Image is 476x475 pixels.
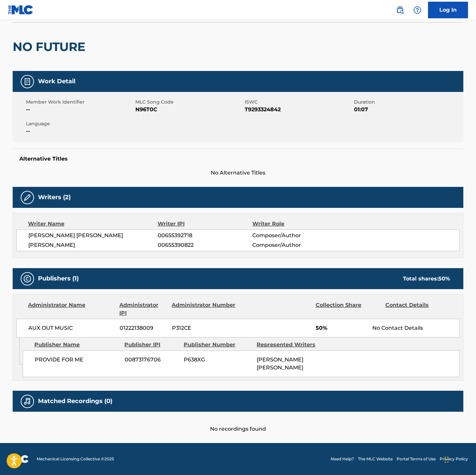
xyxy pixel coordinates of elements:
[411,3,424,17] div: Help
[13,39,89,54] h2: NO FUTURE
[34,341,119,349] div: Publisher Name
[252,220,339,228] div: Writer Role
[28,241,158,249] span: [PERSON_NAME]
[124,341,179,349] div: Publisher IPI
[13,412,463,433] div: No recordings found
[26,120,134,127] span: Language
[385,301,450,317] div: Contact Details
[28,220,158,228] div: Writer Name
[120,324,167,332] span: 01222138009
[158,232,252,239] span: 00655392718
[158,220,253,228] div: Writer IPI
[413,6,421,14] img: help
[172,301,236,317] div: Administrator Number
[158,241,252,249] span: 00655390822
[354,106,462,114] span: 01:07
[23,194,31,202] img: Writers
[354,99,462,106] span: Duration
[38,275,79,282] h5: Publishers (1)
[125,356,179,364] span: 00873176706
[135,99,243,106] span: MLC Song Code
[172,324,237,332] span: P312CE
[37,456,114,462] span: Mechanical Licensing Collective © 2025
[23,397,31,405] img: Matched Recordings
[403,275,450,283] div: Total shares:
[440,456,468,462] a: Privacy Policy
[396,6,404,14] img: search
[38,194,71,201] h5: Writers (2)
[184,341,252,349] div: Publisher Number
[38,397,112,405] h5: Matched Recordings (0)
[35,356,120,364] span: PROVIDE FOR ME
[257,341,325,349] div: Represented Writers
[23,78,31,86] img: Work Detail
[119,301,167,317] div: Administrator IPI
[26,106,134,114] span: --
[372,324,459,332] div: No Contact Details
[252,232,339,239] span: Composer/Author
[358,456,393,462] a: The MLC Website
[135,106,243,114] span: N96T0C
[331,456,354,462] a: Need Help?
[438,275,450,282] span: 50 %
[445,450,449,470] div: Drag
[26,99,134,106] span: Member Work Identifier
[38,78,75,85] h5: Work Detail
[13,169,463,177] span: No Alternative Titles
[316,301,380,317] div: Collection Share
[184,356,252,364] span: P638XG
[28,232,158,239] span: [PERSON_NAME] [PERSON_NAME]
[28,324,115,332] span: AUX OUT MUSIC
[316,324,367,332] span: 50%
[8,455,29,463] img: logo
[428,2,468,18] a: Log In
[393,3,407,17] a: Public Search
[245,99,352,106] span: ISWC
[23,275,31,283] img: Publishers
[8,5,34,15] img: MLC Logo
[257,356,303,371] span: [PERSON_NAME] [PERSON_NAME]
[19,156,457,162] h5: Alternative Titles
[397,456,436,462] a: Portal Terms of Use
[443,443,476,475] iframe: Chat Widget
[245,106,352,114] span: T9293324842
[252,241,339,249] span: Composer/Author
[28,301,114,317] div: Administrator Name
[26,127,134,135] span: --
